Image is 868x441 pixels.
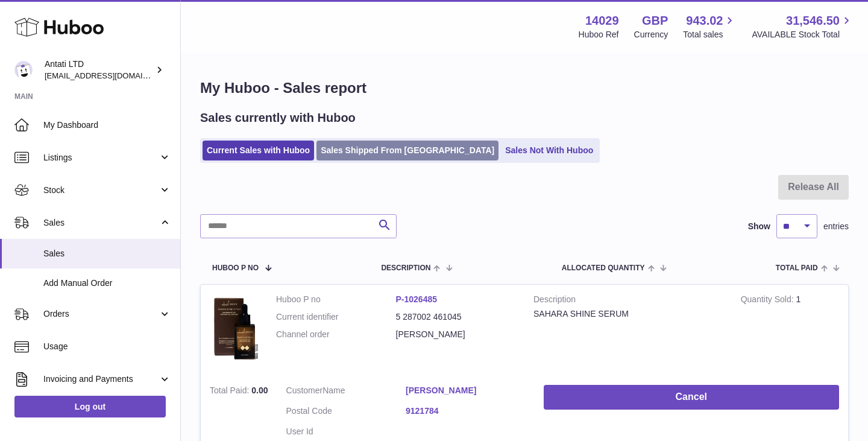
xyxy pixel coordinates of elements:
img: 1735333209.png [210,294,258,364]
dt: Postal Code [286,405,406,420]
a: [PERSON_NAME] [406,385,526,396]
span: Description [381,264,430,272]
a: 31,546.50 AVAILABLE Stock Total [752,13,854,40]
button: Cancel [544,385,839,410]
a: P-1026485 [396,294,438,304]
span: Invoicing and Payments [43,373,159,385]
strong: Total Paid [210,385,251,398]
div: Antati LTD [45,59,153,81]
span: ALLOCATED Quantity [562,264,645,272]
strong: Description [533,294,723,308]
dt: Huboo P no [276,294,396,305]
a: Current Sales with Huboo [203,141,314,160]
div: Huboo Ref [579,29,619,40]
a: 9121784 [406,405,526,417]
dt: Name [286,385,406,399]
span: My Dashboard [43,119,171,131]
span: 943.02 [686,13,723,29]
span: Stock [43,185,159,196]
div: SAHARA SHINE SERUM [533,308,723,320]
a: 943.02 Total sales [683,13,737,40]
span: entries [823,221,849,232]
dd: 5 287002 461045 [396,311,516,323]
span: 31,546.50 [786,13,840,29]
span: [EMAIL_ADDRESS][DOMAIN_NAME] [45,71,177,80]
h1: My Huboo - Sales report [200,78,849,98]
h2: Sales currently with Huboo [200,110,356,126]
dd: [PERSON_NAME] [396,329,516,340]
span: Orders [43,308,159,320]
span: Customer [286,385,323,395]
span: Listings [43,152,159,163]
strong: 14029 [585,13,619,29]
span: Huboo P no [212,264,259,272]
img: toufic@antatiskin.com [14,61,33,79]
span: 0.00 [251,385,268,395]
span: AVAILABLE Stock Total [752,29,854,40]
strong: Quantity Sold [741,294,796,307]
dt: Channel order [276,329,396,340]
div: Currency [634,29,668,40]
dt: Current identifier [276,311,396,323]
td: 1 [732,285,848,376]
dt: User Id [286,426,406,437]
span: Sales [43,248,171,259]
span: Sales [43,217,159,229]
label: Show [748,221,770,232]
span: Usage [43,341,171,352]
strong: GBP [642,13,668,29]
span: Total paid [776,264,818,272]
span: Add Manual Order [43,278,171,289]
span: Total sales [683,29,737,40]
a: Sales Shipped From [GEOGRAPHIC_DATA] [316,141,498,160]
a: Log out [14,396,166,417]
a: Sales Not With Huboo [501,141,597,160]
